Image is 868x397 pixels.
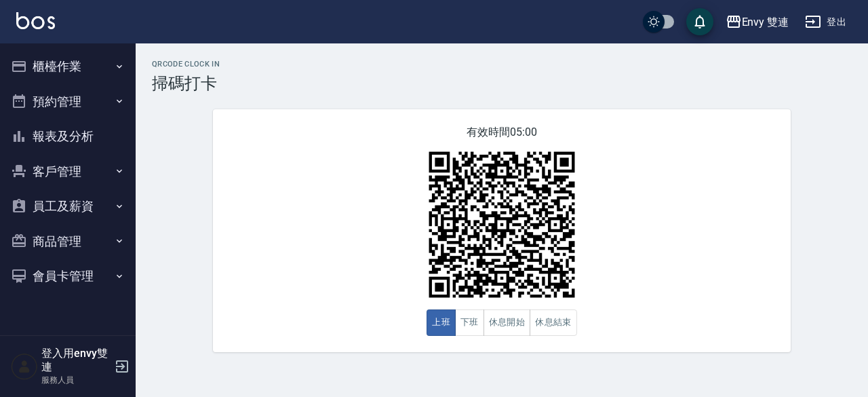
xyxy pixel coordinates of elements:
h3: 掃碼打卡 [152,74,852,93]
p: 服務人員 [41,374,111,386]
button: Envy 雙連 [720,8,795,36]
button: 休息結束 [530,309,577,336]
button: 員工及薪資 [5,189,130,224]
div: 有效時間 05:00 [213,109,791,352]
button: 商品管理 [5,224,130,259]
div: Envy 雙連 [742,14,789,31]
button: 休息開始 [484,309,531,336]
button: 下班 [455,309,484,336]
button: save [686,8,713,35]
button: 登出 [800,10,852,35]
img: Person [11,353,38,380]
button: 上班 [427,309,456,336]
button: 會員卡管理 [5,259,130,294]
img: Logo [16,12,55,29]
button: 櫃檯作業 [5,49,130,84]
button: 報表及分析 [5,119,130,154]
button: 預約管理 [5,84,130,119]
h2: QRcode Clock In [152,60,852,69]
h5: 登入用envy雙連 [41,347,111,374]
button: 客戶管理 [5,154,130,189]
